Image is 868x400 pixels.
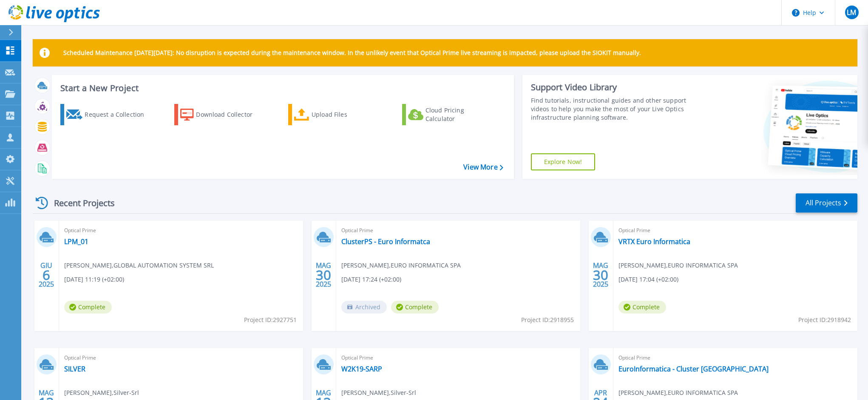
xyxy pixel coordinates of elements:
div: Request a Collection [85,106,153,123]
span: 6 [43,271,50,279]
span: [DATE] 17:24 (+02:00) [341,275,401,284]
a: W2K19-SARP [341,365,382,373]
span: Complete [618,301,666,314]
span: [PERSON_NAME] , EURO INFORMATICA SPA [618,388,738,397]
span: Project ID: 2918955 [521,315,574,325]
span: Optical Prime [341,353,575,363]
a: ClusterPS - Euro Informatca [341,237,430,246]
span: [DATE] 17:04 (+02:00) [618,275,678,284]
span: [PERSON_NAME] , EURO INFORMATICA SPA [341,261,461,270]
span: [PERSON_NAME] , EURO INFORMATICA SPA [618,261,738,270]
a: Request a Collection [60,104,155,125]
h3: Start a New Project [60,83,503,93]
a: Upload Files [288,104,383,125]
div: MAG 2025 [315,259,332,291]
div: Find tutorials, instructional guides and other support videos to help you make the most of your L... [531,96,702,122]
div: MAG 2025 [593,259,609,291]
div: Download Collector [196,106,264,123]
span: [PERSON_NAME] , GLOBAL AUTOMATION SYSTEM SRL [64,261,214,270]
span: Archived [341,301,387,314]
span: Optical Prime [64,353,298,363]
span: LM [847,9,856,16]
div: Recent Projects [33,193,126,213]
a: SILVER [64,365,85,373]
span: 30 [316,271,331,279]
span: Project ID: 2927751 [244,315,297,325]
a: All Projects [796,193,857,213]
a: Explore Now! [531,153,596,170]
p: Scheduled Maintenance [DATE][DATE]: No disruption is expected during the maintenance window. In t... [63,49,641,56]
span: Complete [391,301,439,314]
span: [DATE] 11:19 (+02:00) [64,275,124,284]
a: View More [463,163,503,171]
a: LPM_01 [64,237,88,246]
div: Upload Files [312,106,380,123]
a: VRTX Euro Informatica [618,237,690,246]
span: Optical Prime [618,353,852,363]
div: Cloud Pricing Calculator [425,106,494,123]
div: Support Video Library [531,82,702,93]
div: GIU 2025 [38,259,54,291]
span: 30 [593,271,608,279]
a: EuroInformatica - Cluster [GEOGRAPHIC_DATA] [618,365,769,373]
span: Complete [64,301,112,314]
span: Optical Prime [341,226,575,235]
span: [PERSON_NAME] , Silver-Srl [341,388,416,397]
a: Download Collector [174,104,269,125]
span: Optical Prime [64,226,298,235]
a: Cloud Pricing Calculator [402,104,497,125]
span: Optical Prime [618,226,852,235]
span: [PERSON_NAME] , Silver-Srl [64,388,139,397]
span: Project ID: 2918942 [798,315,851,325]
